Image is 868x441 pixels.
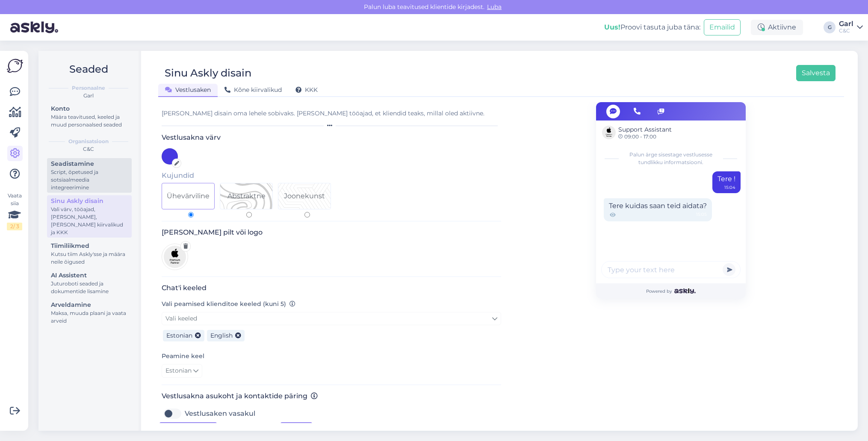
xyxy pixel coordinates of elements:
[51,300,128,309] div: Arveldamine
[839,27,853,34] div: C&C
[618,134,672,139] span: 09:00 - 17:00
[167,191,210,201] div: Ühevärviline
[602,126,616,139] img: Support
[724,184,735,191] div: 15:04
[51,280,128,295] div: Juturoboti seaded ja dokumentide lisamine
[51,206,128,236] div: Vali värv, tööajad, [PERSON_NAME], [PERSON_NAME] kiirvalikud ja KKK
[751,20,803,35] div: Aktiivne
[696,211,707,219] span: 15:05
[188,212,194,218] input: Ühevärviline
[220,422,277,435] label: Küsi kliendi infot
[47,270,132,297] a: AI AssistentJuturoboti seaded ja dokumentide lisamine
[162,312,501,325] a: Vali keeled
[47,103,132,130] a: KontoMäära teavitused, keeled ja muud personaalsed seaded
[162,300,295,309] label: Vali peamised klienditoe keeled (kuni 5)
[162,352,204,361] label: Peamine keel
[51,309,128,325] div: Maksa, muuda plaani ja vaata arveid
[674,288,695,294] img: Askly
[165,65,251,81] div: Sinu Askly disain
[68,138,109,145] b: Organisatsioon
[51,113,128,129] div: Määra teavitused, keeled ja muud personaalsed seaded
[162,171,501,179] h5: Kujundid
[51,241,128,250] div: Tiimiliikmed
[162,109,501,118] div: [PERSON_NAME] disain oma lehele sobivaks. [PERSON_NAME] tööajad, et kliendid teaks, millal oled a...
[227,191,266,201] div: Abstraktne
[162,392,501,400] h3: Vestlusakna asukoht ja kontaktide päring
[51,104,128,113] div: Konto
[7,58,23,74] img: Askly Logo
[210,332,233,339] span: English
[604,22,700,32] div: Proovi tasuta juba täna:
[7,223,22,230] div: 2 / 3
[246,212,252,218] input: Pattern 1Abstraktne
[796,65,836,81] button: Salvesta
[646,288,695,294] span: Powered by
[284,191,325,201] div: Joonekunst
[824,21,836,33] div: G
[295,86,318,94] span: KKK
[162,244,188,270] img: Logo preview
[45,61,132,77] h2: Seaded
[51,168,128,191] div: Script, õpetused ja sotsiaalmeedia integreerimine
[7,192,22,230] div: Vaata siia
[47,195,132,238] a: Sinu Askly disainVali värv, tööajad, [PERSON_NAME], [PERSON_NAME] kiirvalikud ja KKK
[712,171,741,193] div: Tere !
[484,3,504,11] span: Luba
[839,21,863,34] a: GarlC&C
[839,21,853,27] div: Garl
[704,19,741,35] button: Emailid
[45,92,132,100] div: Garl
[72,84,105,92] b: Personaalne
[165,86,211,94] span: Vestlusaken
[51,197,128,206] div: Sinu Askly disain
[162,284,501,292] h3: Chat'i keeled
[224,86,282,94] span: Kõne kiirvalikud
[47,299,132,326] a: ArveldamineMaksa, muuda plaani ja vaata arveid
[622,151,720,166] span: Palun ärge sisestage vestlusesse tundlikku informatsiooni.
[162,364,202,378] a: Estonian
[47,158,132,193] a: SeadistamineScript, õpetused ja sotsiaalmeedia integreerimine
[280,422,313,435] button: E-mail
[51,159,128,168] div: Seadistamine
[601,261,741,278] input: Type your text here
[185,407,255,420] label: Vestlusaken vasakul
[165,315,197,322] span: Vali keeled
[162,228,501,236] h3: [PERSON_NAME] pilt või logo
[604,23,620,31] b: Uus!
[159,422,217,435] button: Kui oled eemal
[51,271,128,280] div: AI Assistent
[51,250,128,266] div: Kutsu tiim Askly'sse ja määra neile õigused
[165,366,192,376] span: Estonian
[47,240,132,267] a: TiimiliikmedKutsu tiim Askly'sse ja määra neile õigused
[618,125,672,134] span: Support Assistant
[604,198,712,221] div: Tere kuidas saan teid aidata?
[166,332,192,339] span: Estonian
[304,212,310,218] input: Pattern 2Joonekunst
[45,145,132,153] div: C&C
[162,133,501,141] h3: Vestlusakna värv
